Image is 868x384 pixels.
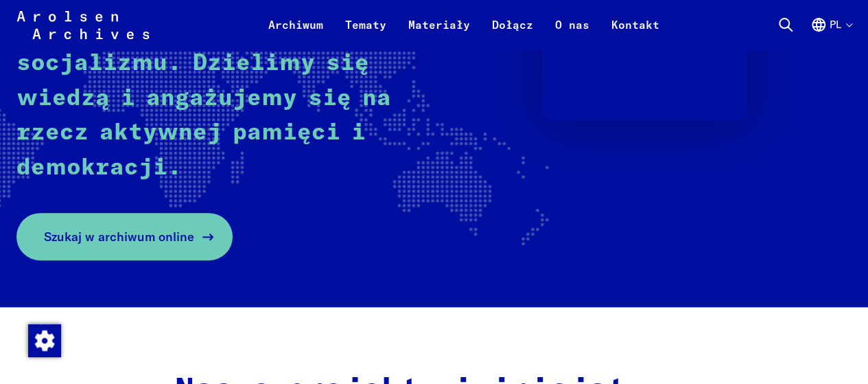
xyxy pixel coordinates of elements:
a: Szukaj w archiwum online [16,213,233,260]
nav: Podstawowy [257,8,670,41]
span: Szukaj w archiwum online [44,227,194,246]
a: Dołącz [481,16,544,49]
a: Materiały [397,16,481,49]
a: Archiwum [257,16,334,49]
img: Zmienić zgodę [28,324,61,357]
button: Polski, wybór języka [810,16,852,49]
a: Kontakt [600,16,670,49]
a: Tematy [334,16,397,49]
a: O nas [544,16,600,49]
